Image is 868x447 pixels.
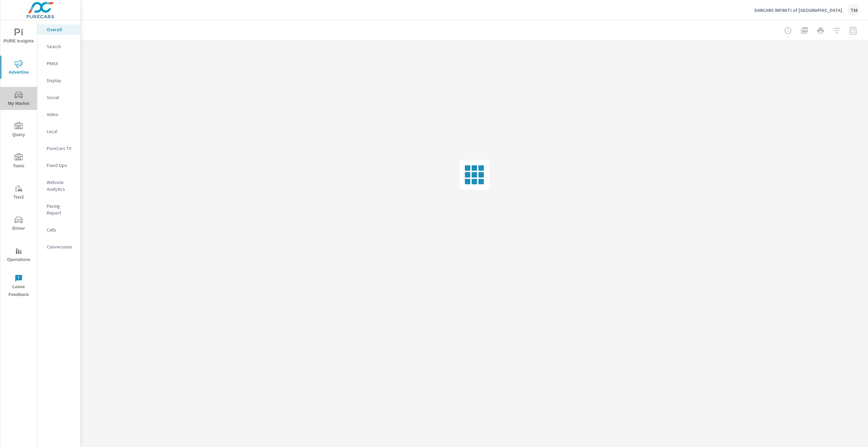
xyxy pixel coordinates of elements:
div: Conversions [37,242,80,252]
div: Pacing Report [37,201,80,218]
div: Website Analytics [37,177,80,194]
span: Operations [2,247,35,264]
p: Website Analytics [47,179,75,192]
p: DARCARS INFINITI of [GEOGRAPHIC_DATA] [754,7,842,13]
span: Query [2,122,35,139]
div: Display [37,75,80,86]
div: Social [37,92,80,103]
span: My Market [2,91,35,108]
p: Local [47,128,75,135]
div: PMAX [37,58,80,69]
p: Conversions [47,243,75,250]
div: Local [37,126,80,136]
div: TM [848,4,860,16]
p: Search [47,43,75,50]
p: Fixed Ops [47,162,75,169]
p: Overall [47,26,75,33]
div: Video [37,109,80,119]
span: Tier2 [2,185,35,201]
div: Overall [37,24,80,35]
div: nav menu [0,20,37,301]
p: PureCars TV [47,145,75,152]
span: Driver [2,216,35,232]
p: Social [47,94,75,101]
p: Video [47,111,75,118]
div: Fixed Ops [37,160,80,170]
span: PURE Insights [2,29,35,45]
p: Pacing Report [47,203,75,216]
div: Search [37,41,80,52]
p: PMAX [47,60,75,67]
span: Leave Feedback [2,274,35,299]
span: Tools [2,153,35,170]
p: Calls [47,226,75,233]
div: PureCars TV [37,143,80,153]
p: Display [47,77,75,84]
div: Calls [37,225,80,235]
span: Advertise [2,60,35,76]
